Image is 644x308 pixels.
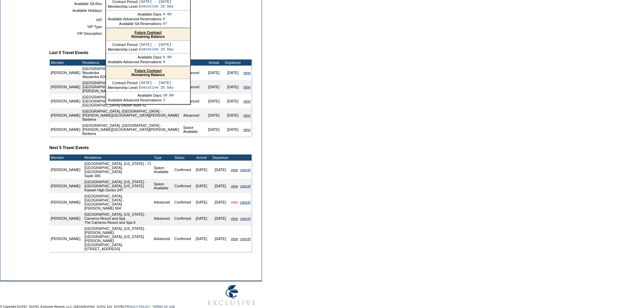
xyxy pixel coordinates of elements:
[182,80,205,94] td: Advanced
[139,47,173,51] td: Executive 25 Day
[205,108,223,122] td: [DATE]
[182,66,205,80] td: Advanced
[223,80,242,94] td: [DATE]
[81,94,182,108] td: [GEOGRAPHIC_DATA], [GEOGRAPHIC_DATA] - [GEOGRAPHIC_DATA] [GEOGRAPHIC_DATA] Deluxe Suite #2
[231,237,238,241] a: view
[139,43,173,47] td: [DATE] - [DATE]
[205,60,223,66] td: Arrival
[108,81,138,85] td: Contract Period:
[153,211,173,226] td: Advanced
[139,81,173,85] td: [DATE] - [DATE]
[240,216,251,220] a: cancel
[50,155,81,161] td: Member
[163,98,174,102] td: 2
[81,80,182,94] td: [GEOGRAPHIC_DATA], [GEOGRAPHIC_DATA] - [GEOGRAPHIC_DATA] [PERSON_NAME] 901
[84,226,153,252] td: [GEOGRAPHIC_DATA], [US_STATE] - [PERSON_NAME][GEOGRAPHIC_DATA], [US_STATE] [PERSON_NAME][GEOGRAPH...
[231,184,238,188] a: view
[243,127,251,132] a: view
[50,179,81,193] td: [PERSON_NAME]
[50,193,81,211] td: [PERSON_NAME]
[81,60,182,66] td: Residence
[182,94,205,108] td: Advanced
[52,18,103,22] td: VIP:
[231,168,238,172] a: view
[50,108,81,122] td: [PERSON_NAME]
[108,22,162,26] td: Available SA Reservations:
[211,226,230,252] td: [DATE]
[52,25,103,29] td: VIP Type:
[108,55,162,59] td: Available Days:
[108,98,162,102] td: Available Advanced Reservations:
[182,122,205,137] td: Space Available
[223,66,242,80] td: [DATE]
[84,161,153,179] td: [GEOGRAPHIC_DATA], [US_STATE] - 71 [GEOGRAPHIC_DATA], [GEOGRAPHIC_DATA] Sayle 305
[139,86,173,90] td: Executive 25 Day
[50,94,81,108] td: [PERSON_NAME]
[192,161,211,179] td: [DATE]
[192,179,211,193] td: [DATE]
[153,179,173,193] td: Space Available
[205,66,223,80] td: [DATE]
[240,168,251,172] a: cancel
[205,122,223,137] td: [DATE]
[182,60,205,66] td: Type
[163,60,172,64] td: 0
[84,179,153,193] td: [GEOGRAPHIC_DATA], [US_STATE] - [GEOGRAPHIC_DATA], [US_STATE] Kiawah High Dunes 247
[182,108,205,122] td: Advanced
[223,108,242,122] td: [DATE]
[173,226,192,252] td: Confirmed
[81,108,182,122] td: [GEOGRAPHIC_DATA], [GEOGRAPHIC_DATA] - [PERSON_NAME][GEOGRAPHIC_DATA][PERSON_NAME] Barbena
[50,226,81,252] td: [PERSON_NAME]
[163,17,172,21] td: 0
[223,94,242,108] td: [DATE]
[192,155,211,161] td: Arrival
[211,211,230,226] td: [DATE]
[50,66,81,80] td: [PERSON_NAME]
[106,28,190,41] div: Remaining Balance
[84,211,153,226] td: [GEOGRAPHIC_DATA], [US_STATE] - Carneros Resort and Spa The Carneros Resort and Spa 6
[173,211,192,226] td: Confirmed
[50,60,81,66] td: Member
[108,12,162,16] td: Available Days:
[81,66,182,80] td: [GEOGRAPHIC_DATA], [GEOGRAPHIC_DATA] - Rosewood Mayakoba Mayakoba 824
[153,226,173,252] td: Advanced
[205,80,223,94] td: [DATE]
[153,193,173,211] td: Advanced
[108,4,138,8] td: Membership Level:
[192,193,211,211] td: [DATE]
[173,179,192,193] td: Confirmed
[173,193,192,211] td: Confirmed
[52,31,103,35] td: VIP Description:
[139,4,173,8] td: Executive 25 Day
[49,145,89,150] b: Next 5 Travel Events
[106,67,190,79] div: Remaining Balance
[108,43,138,47] td: Contract Period:
[108,47,138,51] td: Membership Level:
[243,85,251,89] a: view
[192,211,211,226] td: [DATE]
[50,161,81,179] td: [PERSON_NAME]
[223,122,242,137] td: [DATE]
[163,93,174,97] td: 20.00
[153,155,173,161] td: Type
[49,50,88,55] b: Last 5 Travel Events
[153,161,173,179] td: Space Available
[50,122,81,137] td: [PERSON_NAME]
[163,12,172,16] td: 8.00
[84,193,153,211] td: [GEOGRAPHIC_DATA], [GEOGRAPHIC_DATA] - [GEOGRAPHIC_DATA] [PERSON_NAME] 904
[135,30,162,34] a: Future Contract
[211,161,230,179] td: [DATE]
[243,99,251,103] a: view
[211,155,230,161] td: Departure
[163,55,172,59] td: 6.00
[243,71,251,75] a: view
[211,193,230,211] td: [DATE]
[163,22,172,26] td: 97
[173,155,192,161] td: Status
[108,93,162,97] td: Available Days:
[52,8,103,13] td: Available Holidays:
[135,69,162,73] a: Future Contract
[231,200,238,204] a: view
[231,216,238,220] a: view
[108,86,138,90] td: Membership Level:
